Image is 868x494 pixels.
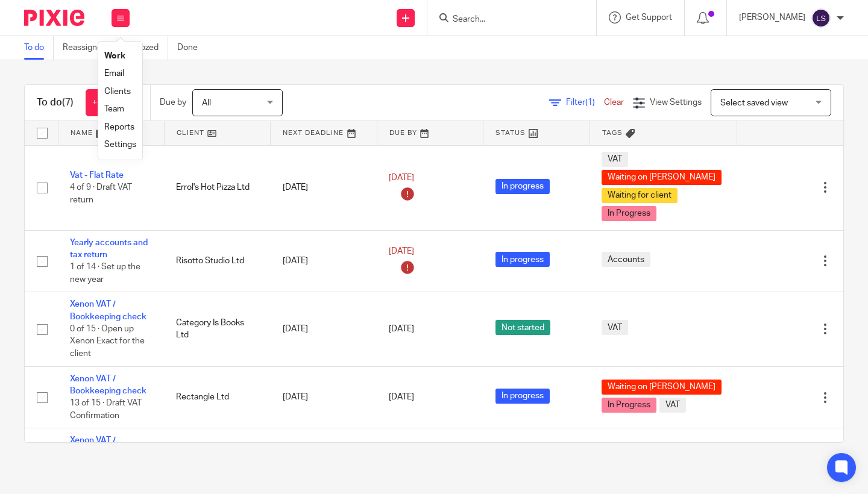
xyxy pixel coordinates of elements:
[24,10,84,26] img: Pixie
[659,398,686,413] span: VAT
[720,99,788,107] span: Select saved view
[604,98,624,107] a: Clear
[104,140,136,149] a: Settings
[811,8,831,28] img: svg%3E
[104,105,124,113] a: Team
[602,206,656,221] span: In Progress
[104,123,134,131] a: Reports
[739,11,805,23] p: [PERSON_NAME]
[202,99,211,107] span: All
[626,13,672,22] span: Get Support
[104,52,125,60] a: Work
[70,325,145,358] span: 0 of 15 · Open up Xenon Exact for the client
[164,292,270,366] td: Category Is Books Ltd
[602,130,623,136] span: Tags
[271,145,377,230] td: [DATE]
[70,263,140,284] span: 1 of 14 · Set up the new year
[164,145,270,230] td: Errol's Hot Pizza Ltd
[495,179,550,194] span: In progress
[164,230,270,292] td: Risotto Studio Ltd
[177,36,207,60] a: Done
[70,375,146,395] a: Xenon VAT / Bookkeeping check
[271,292,377,366] td: [DATE]
[566,98,604,107] span: Filter
[70,183,132,204] span: 4 of 9 · Draft VAT return
[63,36,116,60] a: Reassigned
[650,98,702,107] span: View Settings
[271,230,377,292] td: [DATE]
[24,36,54,60] a: To do
[389,247,414,255] span: [DATE]
[389,174,414,182] span: [DATE]
[389,325,414,333] span: [DATE]
[602,170,722,185] span: Waiting on [PERSON_NAME]
[125,36,168,60] a: Snoozed
[70,171,124,180] a: Vat - Flat Rate
[602,320,628,335] span: VAT
[62,98,74,107] span: (7)
[602,398,656,413] span: In Progress
[495,389,550,404] span: In progress
[602,380,722,395] span: Waiting on [PERSON_NAME]
[495,252,550,267] span: In progress
[271,366,377,428] td: [DATE]
[164,366,270,428] td: Rectangle Ltd
[602,252,650,267] span: Accounts
[86,89,138,116] a: + Add task
[389,393,414,401] span: [DATE]
[451,14,560,25] input: Search
[160,96,186,108] p: Due by
[104,87,131,96] a: Clients
[495,320,550,335] span: Not started
[602,152,628,167] span: VAT
[70,436,146,457] a: Xenon VAT / Bookkeeping check
[70,300,146,320] a: Xenon VAT / Bookkeeping check
[602,188,678,203] span: Waiting for client
[104,69,124,78] a: Email
[70,399,142,421] span: 13 of 15 · Draft VAT Confirmation
[37,96,74,109] h1: To do
[585,98,595,107] span: (1)
[70,239,148,259] a: Yearly accounts and tax return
